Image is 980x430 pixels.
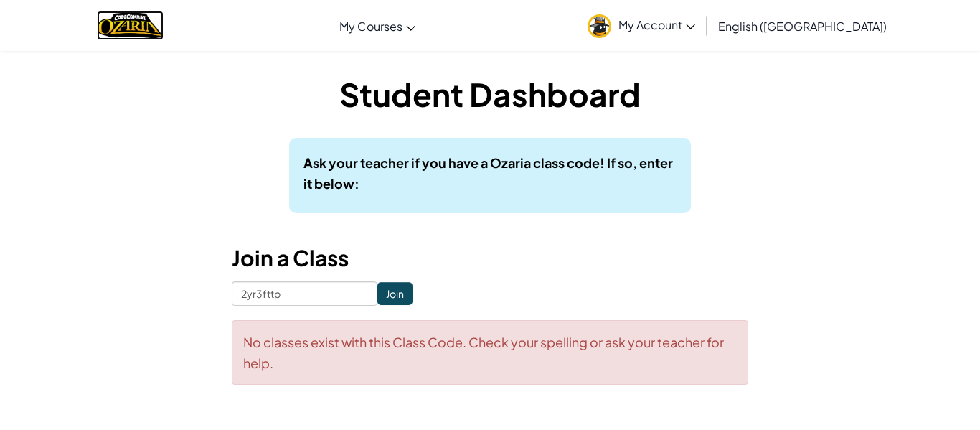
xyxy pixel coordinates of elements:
span: My Account [618,17,695,32]
a: Ozaria by CodeCombat logo [97,11,164,40]
span: My Courses [339,19,402,34]
input: Join [377,282,413,305]
a: My Account [580,3,702,48]
h1: Student Dashboard [232,72,748,116]
h3: Join a Class [232,242,748,274]
span: English ([GEOGRAPHIC_DATA]) [718,19,887,34]
img: Home [97,11,164,40]
img: avatar [588,14,611,38]
div: No classes exist with this Class Code. Check your spelling or ask your teacher for help. [232,320,748,385]
a: My Courses [332,6,423,45]
input: <Enter Class Code> [232,281,377,306]
a: English ([GEOGRAPHIC_DATA]) [711,6,894,45]
b: Ask your teacher if you have a Ozaria class code! If so, enter it below: [303,154,673,192]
